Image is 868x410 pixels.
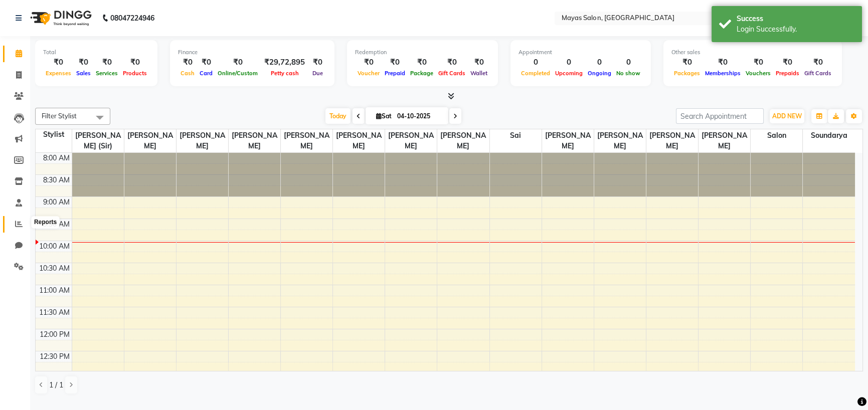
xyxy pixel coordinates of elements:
[394,109,444,124] input: 2025-10-04
[72,129,124,152] span: [PERSON_NAME] (sir)
[671,48,834,57] div: Other sales
[553,70,585,77] span: Upcoming
[518,70,553,77] span: Completed
[120,70,149,77] span: Products
[518,57,553,68] div: 0
[594,129,646,152] span: [PERSON_NAME]
[436,57,468,68] div: ₹0
[770,109,804,123] button: ADD NEW
[229,129,280,152] span: [PERSON_NAME]
[43,48,149,57] div: Total
[93,57,120,68] div: ₹0
[325,108,351,124] span: Today
[743,57,773,68] div: ₹0
[309,57,326,68] div: ₹0
[743,70,773,77] span: Vouchers
[37,285,72,296] div: 11:00 AM
[802,57,834,68] div: ₹0
[49,380,63,390] span: 1 / 1
[42,112,77,120] span: Filter Stylist
[37,263,72,274] div: 10:30 AM
[751,129,802,142] span: Salon
[468,57,490,68] div: ₹0
[110,4,154,32] b: 08047224946
[355,70,382,77] span: Voucher
[408,70,436,77] span: Package
[41,197,72,208] div: 9:00 AM
[585,70,614,77] span: Ongoing
[490,129,542,142] span: Sai
[703,70,743,77] span: Memberships
[382,70,408,77] span: Prepaid
[41,153,72,163] div: 8:00 AM
[310,70,325,77] span: Due
[671,70,703,77] span: Packages
[646,129,698,152] span: [PERSON_NAME]
[197,70,215,77] span: Card
[408,57,436,68] div: ₹0
[773,57,802,68] div: ₹0
[703,57,743,68] div: ₹0
[374,112,394,120] span: Sat
[177,129,228,152] span: [PERSON_NAME]
[37,307,72,318] div: 11:30 AM
[268,70,301,77] span: Petty cash
[38,329,72,340] div: 12:00 PM
[518,48,643,57] div: Appointment
[37,241,72,252] div: 10:00 AM
[614,70,643,77] span: No show
[260,57,309,68] div: ₹29,72,895
[43,70,74,77] span: Expenses
[553,57,585,68] div: 0
[178,57,197,68] div: ₹0
[124,129,176,152] span: [PERSON_NAME]
[215,57,260,68] div: ₹0
[355,48,490,57] div: Redemption
[26,4,94,32] img: logo
[542,129,594,152] span: [PERSON_NAME]
[74,70,93,77] span: Sales
[178,48,326,57] div: Finance
[43,57,74,68] div: ₹0
[32,217,59,229] div: Reports
[802,70,834,77] span: Gift Cards
[676,108,764,124] input: Search Appointment
[737,24,854,35] div: Login Successfully.
[468,70,490,77] span: Wallet
[585,57,614,68] div: 0
[93,70,120,77] span: Services
[38,351,72,362] div: 12:30 PM
[803,129,855,142] span: Soundarya
[120,57,149,68] div: ₹0
[773,70,802,77] span: Prepaids
[671,57,703,68] div: ₹0
[385,129,437,152] span: [PERSON_NAME]
[382,57,408,68] div: ₹0
[436,70,468,77] span: Gift Cards
[178,70,197,77] span: Cash
[614,57,643,68] div: 0
[699,129,750,152] span: [PERSON_NAME]
[333,129,385,152] span: [PERSON_NAME]
[355,57,382,68] div: ₹0
[41,175,72,185] div: 8:30 AM
[437,129,489,152] span: [PERSON_NAME]
[737,14,854,24] div: Success
[36,129,72,140] div: Stylist
[74,57,93,68] div: ₹0
[215,70,260,77] span: Online/Custom
[772,112,802,120] span: ADD NEW
[281,129,332,152] span: [PERSON_NAME]
[197,57,215,68] div: ₹0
